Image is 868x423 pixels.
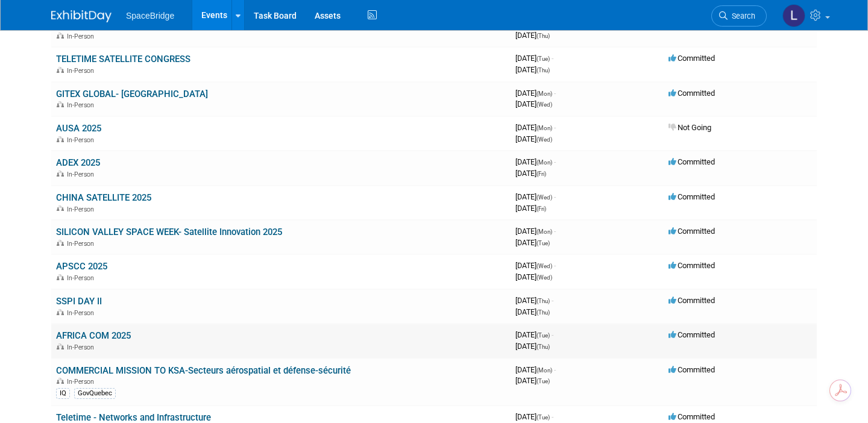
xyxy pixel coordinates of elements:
span: [DATE] [515,99,552,108]
span: Committed [668,227,715,236]
span: (Tue) [536,332,550,339]
span: [DATE] [515,169,546,178]
span: - [554,89,556,98]
a: GITEX GLOBAL- [GEOGRAPHIC_DATA] [56,89,208,99]
span: - [554,157,556,166]
span: - [554,192,556,201]
span: Committed [668,330,715,339]
span: Committed [668,412,715,421]
span: Committed [668,157,715,166]
span: Committed [668,296,715,305]
span: In-Person [67,378,98,386]
span: In-Person [67,343,98,351]
img: In-Person Event [57,240,64,246]
span: Committed [668,261,715,270]
span: - [554,365,556,374]
span: [DATE] [515,238,550,247]
span: (Mon) [536,228,552,235]
span: In-Person [67,67,98,75]
img: In-Person Event [57,343,64,349]
span: (Wed) [536,136,552,143]
span: [DATE] [515,365,556,374]
span: In-Person [67,136,98,144]
span: (Fri) [536,171,546,177]
span: [DATE] [515,157,556,166]
span: (Fri) [536,205,546,212]
img: In-Person Event [57,309,64,315]
img: In-Person Event [57,67,64,73]
span: Committed [668,89,715,98]
span: In-Person [67,101,98,109]
span: [DATE] [515,307,550,316]
a: AUSA 2025 [56,123,101,134]
img: ExhibitDay [51,10,112,22]
img: In-Person Event [57,274,64,280]
span: [DATE] [515,65,550,74]
div: GovQuebec [74,388,116,399]
span: In-Person [67,274,98,282]
span: In-Person [67,205,98,213]
span: [DATE] [515,376,550,385]
span: (Mon) [536,159,552,166]
span: In-Person [67,171,98,178]
a: APSCC 2025 [56,261,107,272]
a: SSPI DAY II [56,296,102,307]
span: In-Person [67,240,98,248]
span: [DATE] [515,123,556,132]
span: [DATE] [515,261,556,270]
a: Search [711,5,767,27]
span: (Mon) [536,90,552,97]
span: [DATE] [515,272,552,281]
span: - [552,330,553,339]
span: (Tue) [536,378,550,384]
span: In-Person [67,309,98,317]
span: - [552,296,553,305]
span: (Thu) [536,67,550,74]
img: In-Person Event [57,33,64,39]
span: In-Person [67,33,98,40]
span: (Wed) [536,194,552,201]
img: In-Person Event [57,205,64,211]
img: Laura Guerra [782,4,805,27]
a: ADEX 2025 [56,157,100,168]
span: (Tue) [536,55,550,62]
img: In-Person Event [57,101,64,107]
span: (Thu) [536,298,550,304]
span: [DATE] [515,412,553,421]
span: [DATE] [515,330,553,339]
span: (Wed) [536,101,552,108]
span: [DATE] [515,204,546,213]
span: [DATE] [515,134,552,143]
a: SILICON VALLEY SPACE WEEK- Satellite Innovation 2025 [56,227,282,237]
span: (Tue) [536,240,550,246]
span: SpaceBridge [126,11,174,20]
a: COMMERCIAL MISSION TO KSA-Secteurs aérospatial et défense-sécurité [56,365,351,376]
span: [DATE] [515,227,556,236]
span: Committed [668,54,715,63]
a: Teletime - Networks and Infrastructure [56,412,211,423]
span: [DATE] [515,54,553,63]
span: - [552,54,553,63]
span: Not Going [668,123,711,132]
span: Committed [668,365,715,374]
span: - [552,412,553,421]
span: Committed [668,192,715,201]
span: [DATE] [515,342,550,351]
span: (Thu) [536,309,550,316]
span: (Mon) [536,125,552,131]
span: [DATE] [515,89,556,98]
span: (Wed) [536,263,552,269]
span: (Thu) [536,343,550,350]
div: IQ [56,388,70,399]
span: [DATE] [515,192,556,201]
span: (Wed) [536,274,552,281]
span: - [554,123,556,132]
span: - [554,227,556,236]
a: AFRICA COM 2025 [56,330,131,341]
span: - [554,261,556,270]
img: In-Person Event [57,378,64,384]
span: (Mon) [536,367,552,374]
span: Search [728,11,755,20]
span: (Thu) [536,33,550,39]
span: (Tue) [536,414,550,421]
